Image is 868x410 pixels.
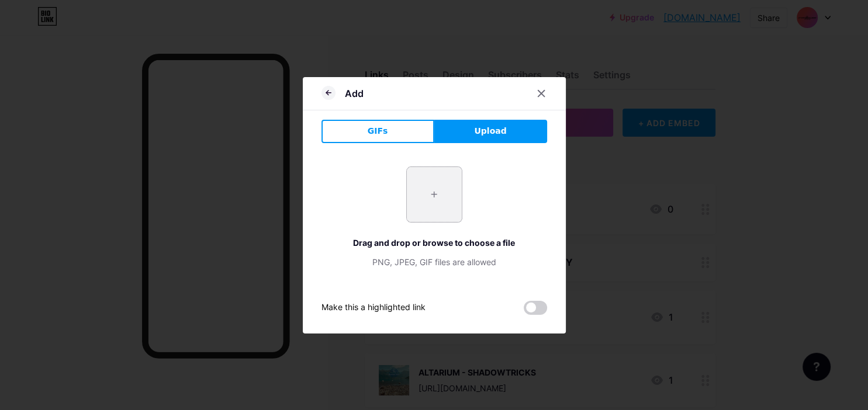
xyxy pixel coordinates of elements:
[474,125,506,137] span: Upload
[321,120,434,143] button: GIFs
[321,237,547,249] div: Drag and drop or browse to choose a file
[321,301,426,315] div: Make this a highlighted link
[368,125,388,137] span: GIFs
[345,86,364,100] div: Add
[434,120,547,143] button: Upload
[321,256,547,268] div: PNG, JPEG, GIF files are allowed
